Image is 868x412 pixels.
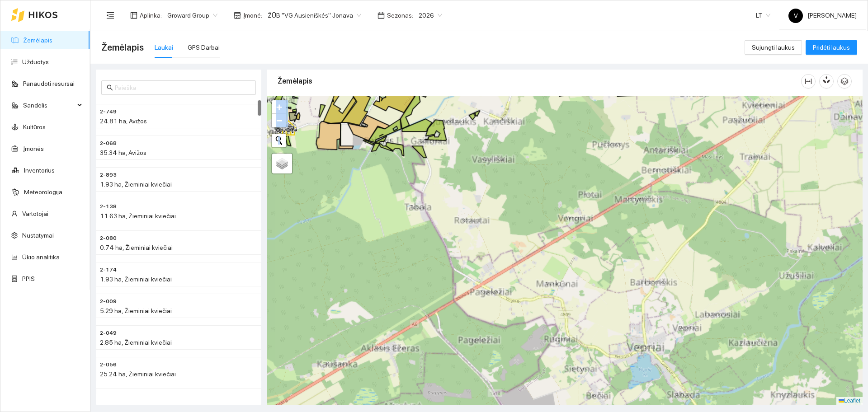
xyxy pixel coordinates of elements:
span: 2-713 [100,392,117,401]
a: Meteorologija [24,188,62,196]
a: Zoom out [272,114,286,127]
span: 2026 [419,9,442,22]
span: 2-080 [100,234,117,243]
a: Žemėlapis [23,37,52,44]
span: Pridėti laukus [813,42,850,52]
span: 5.29 ha, Žieminiai kviečiai [100,307,172,314]
span: 35.34 ha, Avižos [100,149,146,156]
div: GPS Darbai [188,42,220,52]
span: Žemėlapis [101,40,144,55]
a: Panaudoti resursai [23,80,75,87]
a: Inventorius [24,167,55,174]
a: PPIS [22,275,35,282]
a: Sujungti laukus [745,44,802,51]
span: 1.93 ha, Žieminiai kviečiai [100,181,172,188]
span: layout [130,12,137,19]
span: Sezonas : [387,10,413,20]
span: Įmonė : [243,10,262,20]
button: menu-fold [101,6,119,24]
a: Pridėti laukus [806,44,857,51]
span: 2-174 [100,266,117,274]
span: 2-138 [100,202,117,211]
a: Nustatymai [22,232,54,239]
a: Zoom in [272,100,286,114]
span: shop [234,12,241,19]
span: 2-749 [100,108,117,116]
button: Initiate a new search [272,134,286,147]
span: 2-056 [100,360,117,369]
span: LT [756,9,770,22]
span: 1.93 ha, Žieminiai kviečiai [100,276,172,283]
div: Žemėlapis [278,68,801,94]
span: 2-068 [100,139,117,148]
span: 11.63 ha, Žieminiai kviečiai [100,212,176,220]
a: Užduotys [22,58,49,66]
span: Sujungti laukus [752,42,795,52]
span: 2-049 [100,329,117,337]
span: menu-fold [106,11,114,19]
span: search [107,84,113,91]
button: column-width [801,74,816,89]
a: Kultūros [23,123,46,131]
span: 24.81 ha, Avižos [100,117,147,125]
span: 2-009 [100,297,117,306]
a: Leaflet [839,398,860,404]
a: Vartotojai [22,210,48,217]
a: Ūkio analitika [22,253,60,261]
span: V [794,9,798,23]
span: 2.85 ha, Žieminiai kviečiai [100,339,172,346]
span: column-width [802,78,815,85]
a: Layers [272,154,292,173]
span: Groward Group [167,9,217,22]
a: Įmonės [23,145,44,152]
button: Sujungti laukus [745,40,802,55]
input: Paieška [115,83,250,93]
span: [PERSON_NAME] [788,12,857,19]
span: calendar [377,12,385,19]
span: Aplinka : [140,10,162,20]
button: Pridėti laukus [806,40,857,55]
span: ŽŪB "VG Ausieniškės" Jonava [268,9,361,22]
div: Laukai [155,42,173,52]
span: + [276,101,282,112]
span: Sandėlis [23,96,75,114]
span: 2-893 [100,171,117,179]
span: − [276,115,282,126]
span: 25.24 ha, Žieminiai kviečiai [100,370,176,378]
span: 0.74 ha, Žieminiai kviečiai [100,244,173,251]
